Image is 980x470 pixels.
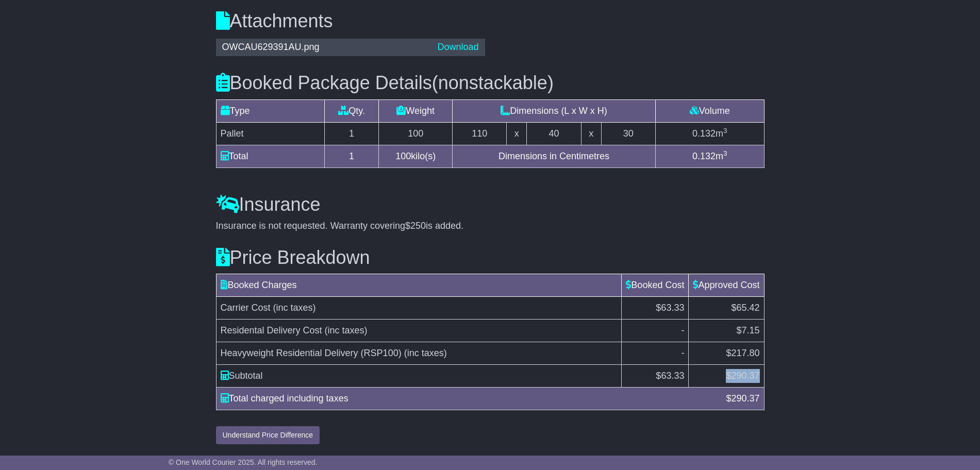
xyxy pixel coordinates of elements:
td: Dimensions (L x W x H) [453,99,656,122]
td: Qty. [324,99,378,122]
span: 100 [395,151,411,161]
td: Subtotal [216,365,622,388]
td: Approved Cost [689,274,764,297]
td: m [655,145,764,167]
h3: Booked Package Details [216,73,765,93]
span: (inc taxes) [273,303,316,313]
td: 110 [453,122,507,145]
span: $63.33 [656,303,684,313]
div: Insurance is not requested. Warranty covering is added. [216,221,765,232]
span: $65.42 [731,303,759,313]
div: OWCAU629391AU.png [217,42,433,53]
td: x [507,122,527,145]
h3: Price Breakdown [216,247,765,268]
span: (inc taxes) [325,325,368,335]
span: 63.33 [661,371,684,381]
td: x [581,122,601,145]
sup: 3 [723,149,727,157]
td: 30 [601,122,655,145]
div: $ [721,392,765,406]
td: kilo(s) [379,145,453,167]
button: Understand Price Difference [216,426,320,444]
span: $217.80 [726,348,759,358]
td: Weight [379,99,453,122]
td: Booked Charges [216,274,622,297]
td: m [655,122,764,145]
span: 290.37 [731,393,759,404]
span: Residental Delivery Cost [221,325,322,335]
td: 40 [527,122,581,145]
span: - [681,325,684,335]
span: - [681,348,684,358]
a: Download [437,42,478,52]
span: Heavyweight Residential Delivery (RSP100) [221,348,402,358]
td: 1 [324,145,378,167]
td: Dimensions in Centimetres [453,145,656,167]
td: $ [689,365,764,388]
span: 290.37 [731,371,759,381]
span: 0.132 [692,151,716,161]
h3: Attachments [216,11,765,31]
span: © One World Courier 2025. All rights reserved. [169,458,318,466]
td: Total [216,145,324,167]
span: 0.132 [692,128,716,139]
span: Carrier Cost [221,303,271,313]
div: Total charged including taxes [215,392,721,406]
td: $ [622,365,689,388]
td: Booked Cost [622,274,689,297]
sup: 3 [723,127,727,135]
td: Type [216,99,324,122]
span: $250 [405,221,426,231]
td: Pallet [216,122,324,145]
span: $7.15 [736,325,759,335]
span: (nonstackable) [432,72,554,93]
span: (inc taxes) [404,348,447,358]
td: 1 [324,122,378,145]
h3: Insurance [216,194,765,215]
td: Volume [655,99,764,122]
td: 100 [379,122,453,145]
